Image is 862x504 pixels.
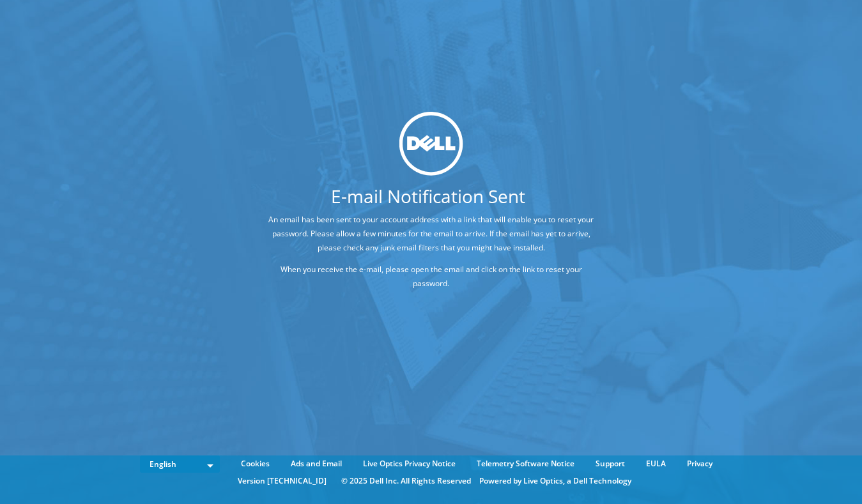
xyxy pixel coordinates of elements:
[231,474,333,488] li: Version [TECHNICAL_ID]
[263,213,599,255] p: An email has been sent to your account address with a link that will enable you to reset your pas...
[335,474,477,488] li: © 2025 Dell Inc. All Rights Reserved
[231,457,279,471] a: Cookies
[215,187,640,205] h1: E-mail Notification Sent
[636,457,675,471] a: EULA
[281,457,351,471] a: Ads and Email
[586,457,635,471] a: Support
[677,457,722,471] a: Privacy
[479,474,631,488] li: Powered by Live Optics, a Dell Technology
[353,457,465,471] a: Live Optics Privacy Notice
[467,457,584,471] a: Telemetry Software Notice
[263,263,599,291] p: When you receive the e-mail, please open the email and click on the link to reset your password.
[399,111,463,175] img: dell_svg_logo.svg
